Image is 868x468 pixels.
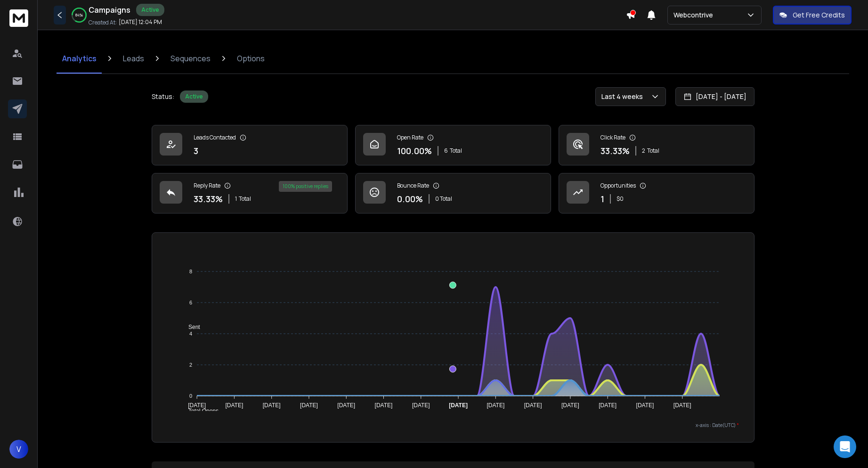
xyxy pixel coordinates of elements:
[601,92,647,101] p: Last 4 weeks
[152,92,174,101] p: Status:
[487,402,504,409] tspan: [DATE]
[237,53,265,64] p: Options
[524,402,542,409] tspan: [DATE]
[600,144,630,157] p: 33.33 %
[194,192,223,205] p: 33.33 %
[152,125,348,165] a: Leads Contacted3
[239,195,251,203] span: Total
[397,192,423,205] p: 0.00 %
[599,402,617,409] tspan: [DATE]
[9,440,28,459] button: V
[300,402,318,409] tspan: [DATE]
[167,422,739,429] p: x-axis : Date(UTC)
[181,324,200,330] span: Sent
[449,402,468,409] tspan: [DATE]
[119,18,162,26] p: [DATE] 12:04 PM
[189,269,192,274] tspan: 8
[375,402,393,409] tspan: [DATE]
[561,402,579,409] tspan: [DATE]
[450,147,462,155] span: Total
[444,147,448,155] span: 6
[188,402,206,409] tspan: [DATE]
[559,173,754,213] a: Opportunities1$0
[165,43,216,74] a: Sequences
[642,147,645,155] span: 2
[263,402,281,409] tspan: [DATE]
[123,53,144,64] p: Leads
[673,10,717,20] p: Webcontrive
[62,53,97,64] p: Analytics
[279,181,332,192] div: 100 % positive replies
[773,6,852,25] button: Get Free Credits
[397,134,423,141] p: Open Rate
[600,192,604,205] p: 1
[617,195,624,203] p: $ 0
[189,362,192,368] tspan: 2
[225,402,243,409] tspan: [DATE]
[397,182,429,189] p: Bounce Rate
[600,134,625,141] p: Click Rate
[412,402,430,409] tspan: [DATE]
[793,10,845,20] p: Get Free Credits
[189,300,192,305] tspan: 6
[89,4,130,16] h1: Campaigns
[194,144,198,157] p: 3
[189,331,192,337] tspan: 4
[181,408,219,414] span: Total Opens
[180,90,208,103] div: Active
[355,125,551,165] a: Open Rate100.00%6Total
[152,173,348,213] a: Reply Rate33.33%1Total100% positive replies
[189,393,192,399] tspan: 0
[337,402,355,409] tspan: [DATE]
[89,19,117,26] p: Created At:
[117,43,150,74] a: Leads
[636,402,654,409] tspan: [DATE]
[834,435,856,458] div: Open Intercom Messenger
[75,12,83,18] p: 84 %
[57,43,102,74] a: Analytics
[675,87,754,106] button: [DATE] - [DATE]
[673,402,691,409] tspan: [DATE]
[355,173,551,213] a: Bounce Rate0.00%0 Total
[231,43,270,74] a: Options
[559,125,754,165] a: Click Rate33.33%2Total
[600,182,636,189] p: Opportunities
[435,195,452,203] p: 0 Total
[170,53,211,64] p: Sequences
[397,144,432,157] p: 100.00 %
[235,195,237,203] span: 1
[136,4,164,16] div: Active
[194,134,236,141] p: Leads Contacted
[194,182,220,189] p: Reply Rate
[647,147,659,155] span: Total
